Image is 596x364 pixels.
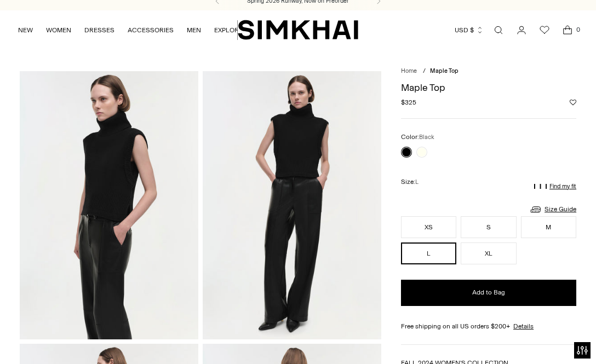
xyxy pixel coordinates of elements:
div: Free shipping on all US orders $200+ [401,321,576,331]
img: Maple Top [203,71,381,339]
img: Maple Top [20,71,198,339]
span: Maple Top [430,67,459,74]
button: M [521,216,576,238]
span: 0 [573,25,583,34]
span: Black [419,134,434,141]
a: Details [513,321,534,331]
button: L [401,242,456,264]
a: Go to the account page [511,19,532,41]
a: EXPLORE [214,18,243,42]
a: SIMKHAI [238,19,358,41]
a: ACCESSORIES [128,18,174,42]
a: Open search modal [488,19,509,41]
span: L [415,178,419,186]
a: MEN [187,18,201,42]
span: Add to Bag [472,288,505,297]
a: Size Guide [529,203,576,216]
a: WOMEN [46,18,71,42]
label: Size: [401,177,419,187]
label: Color: [401,132,434,142]
span: $325 [401,97,416,107]
h1: Maple Top [401,83,576,93]
a: Wishlist [534,19,555,41]
button: XS [401,216,456,238]
a: Home [401,67,417,74]
iframe: Sign Up via Text for Offers [9,322,110,355]
nav: breadcrumbs [401,67,576,76]
a: DRESSES [84,18,114,42]
button: XL [461,242,516,264]
button: Add to Bag [401,280,576,306]
button: S [461,216,516,238]
button: Add to Wishlist [570,99,576,106]
a: Open cart modal [557,19,578,41]
button: USD $ [455,18,484,42]
a: NEW [18,18,33,42]
div: / [423,67,426,76]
